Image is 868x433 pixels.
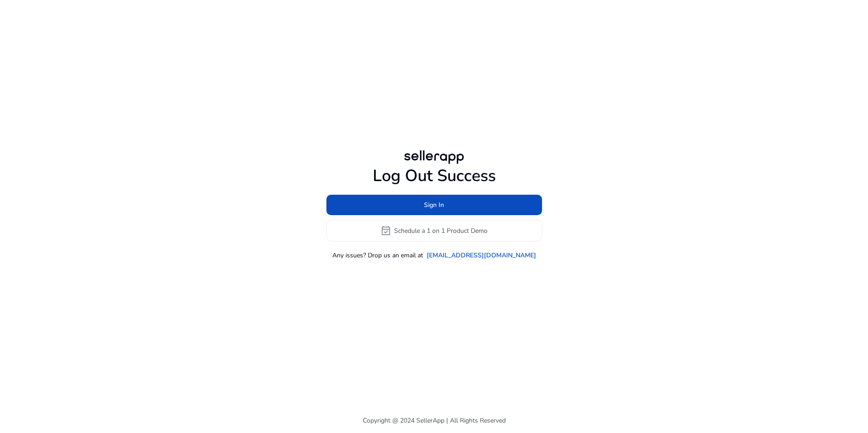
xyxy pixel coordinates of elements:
span: event_available [380,225,391,236]
p: Any issues? Drop us an email at [332,251,423,260]
button: event_availableSchedule a 1 on 1 Product Demo [326,220,542,241]
span: Sign In [424,200,444,210]
button: Sign In [326,195,542,215]
a: [EMAIL_ADDRESS][DOMAIN_NAME] [427,251,536,260]
h1: Log Out Success [326,166,542,186]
